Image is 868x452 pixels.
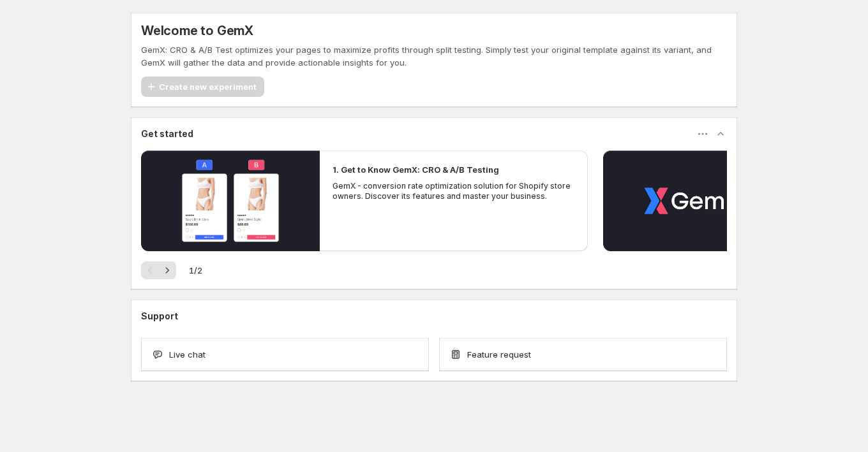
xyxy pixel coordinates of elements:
[333,181,575,201] p: GemX - conversion rate optimization solution for Shopify store owners. Discover its features and ...
[169,348,206,361] span: Live chat
[333,163,499,176] h2: 1. Get to Know GemX: CRO & A/B Testing
[141,23,253,38] h5: Welcome to GemX
[467,348,531,361] span: Feature request
[189,264,202,277] span: 1 / 2
[141,310,178,323] h3: Support
[141,128,193,140] h3: Get started
[141,43,727,69] p: GemX: CRO & A/B Test optimizes your pages to maximize profits through split testing. Simply test ...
